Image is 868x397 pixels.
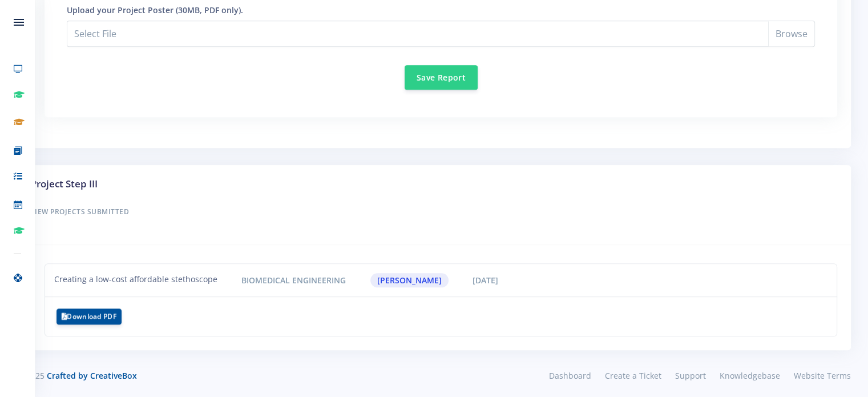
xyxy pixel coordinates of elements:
span: [DATE] [466,273,506,287]
span: Knowledgebase [720,370,780,381]
button: Download PDF [56,308,122,324]
span: Biomedical Engineering [235,273,353,287]
a: Support [668,367,713,384]
a: Website Terms [787,367,851,384]
div: Creating a low-cost affordable stethoscope [46,273,226,287]
label: Upload your Project Poster (30MB, PDF only). [67,4,243,16]
span: [PERSON_NAME] [370,273,449,287]
a: Knowledgebase [713,367,787,384]
a: Download PDF [54,310,124,321]
button: Save Report [405,65,478,90]
div: © 2025 [17,370,426,382]
a: Dashboard [542,367,598,384]
h6: View Projects Submitted [31,204,837,219]
h3: Project Step III [31,177,837,191]
a: Crafted by CreativeBox [47,370,137,381]
a: Create a Ticket [598,367,668,384]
